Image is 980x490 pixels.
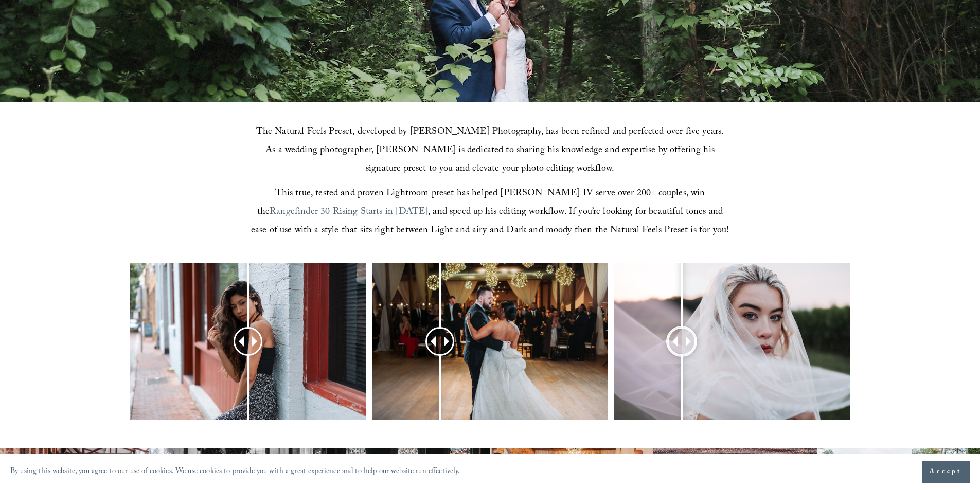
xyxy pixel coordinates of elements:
span: Accept [930,467,962,477]
a: Rangefinder 30 Rising Starts in [DATE] [270,205,428,221]
span: , and speed up his editing workflow. If you’re looking for beautiful tones and ease of use with a... [251,205,729,239]
p: By using this website, you agree to our use of cookies. We use cookies to provide you with a grea... [10,465,460,480]
span: This true, tested and proven Lightroom preset has helped [PERSON_NAME] IV serve over 200+ couples... [257,186,708,221]
button: Accept [922,461,970,483]
span: The Natural Feels Preset, developed by [PERSON_NAME] Photography, has been refined and perfected ... [256,124,727,177]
